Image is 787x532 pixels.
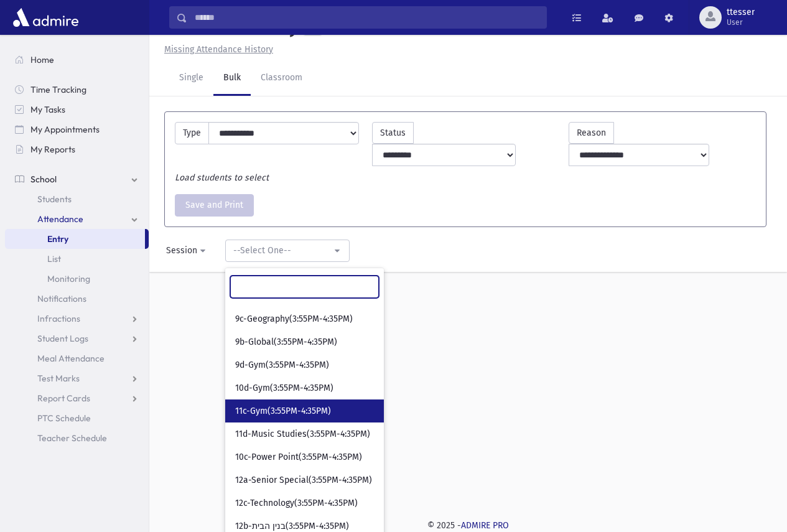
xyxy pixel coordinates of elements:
a: Student Logs [5,329,149,348]
span: List [47,253,61,264]
div: --Select One-- [233,244,332,257]
span: 12c-Technology(3:55PM-4:35PM) [235,497,358,510]
span: Time Tracking [30,84,86,95]
img: AdmirePro [10,5,81,30]
a: PTC Schedule [5,408,149,428]
a: My Tasks [5,100,149,119]
span: 11c-Gym(3:55PM-4:35PM) [235,405,331,418]
a: List [5,249,149,269]
span: Infractions [37,313,80,324]
a: Single [169,61,213,96]
span: School [30,174,57,185]
a: Notifications [5,289,149,309]
input: Search [187,6,546,29]
a: Monitoring [5,269,149,289]
span: My Appointments [30,124,100,135]
a: Classroom [251,61,312,96]
span: Home [30,54,54,65]
span: 9c-Geography(3:55PM-4:35PM) [235,313,353,325]
a: Time Tracking [5,80,149,100]
label: Type [175,122,209,144]
a: Students [5,189,149,209]
span: My Tasks [30,104,65,115]
button: Save and Print [175,194,254,217]
label: Reason [569,122,614,144]
a: Entry [5,229,145,249]
a: Infractions [5,309,149,329]
button: --Select One-- [225,240,350,262]
span: 9b-Global(3:55PM-4:35PM) [235,336,337,348]
div: © 2025 - [169,519,767,532]
span: 10b-English(3:55PM-4:35PM) [235,290,344,302]
span: PTC Schedule [37,413,91,424]
span: Teacher Schedule [37,432,107,444]
span: 10c-Power Point(3:55PM-4:35PM) [235,451,362,464]
span: 11d-Music Studies(3:55PM-4:35PM) [235,428,370,441]
a: Test Marks [5,368,149,388]
span: Entry [47,233,68,245]
a: School [5,169,149,189]
span: Meal Attendance [37,353,105,364]
span: Students [37,194,72,205]
span: User [727,17,755,27]
span: 12a-Senior Special(3:55PM-4:35PM) [235,474,372,487]
span: 10d-Gym(3:55PM-4:35PM) [235,382,333,394]
button: Session [158,240,215,262]
span: ttesser [727,7,755,17]
u: Missing Attendance History [164,44,273,55]
span: My Reports [30,144,75,155]
a: Bulk [213,61,251,96]
span: Test Marks [37,373,80,384]
div: Load students to select [169,171,762,184]
a: My Reports [5,139,149,159]
a: My Appointments [5,119,149,139]
a: Home [5,50,149,70]
a: Missing Attendance History [159,44,273,55]
div: Session [166,244,197,257]
a: Meal Attendance [5,348,149,368]
input: Search [230,276,379,298]
a: Attendance [5,209,149,229]
span: Attendance [37,213,83,225]
span: 9d-Gym(3:55PM-4:35PM) [235,359,329,371]
span: Student Logs [37,333,88,344]
span: Notifications [37,293,86,304]
label: Status [372,122,414,144]
span: Report Cards [37,393,90,404]
a: Teacher Schedule [5,428,149,448]
a: Report Cards [5,388,149,408]
span: Monitoring [47,273,90,284]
